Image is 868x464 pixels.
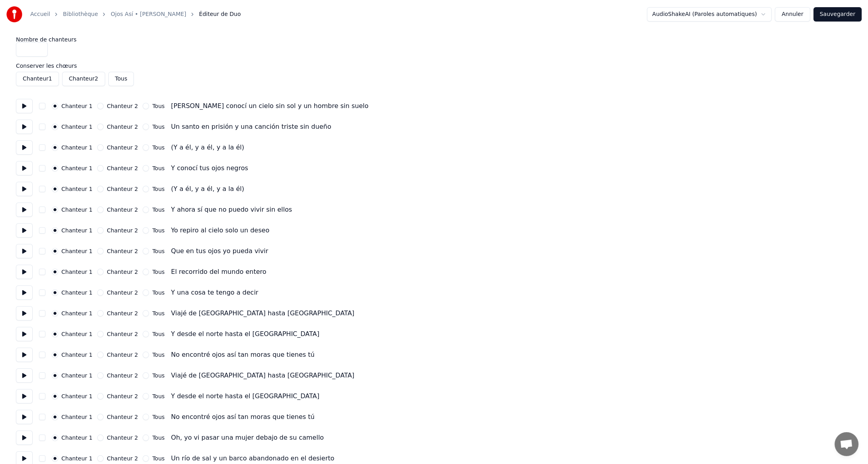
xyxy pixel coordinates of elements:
[6,6,22,22] img: youka
[152,414,165,420] label: Tous
[61,352,92,358] label: Chanteur 1
[171,143,244,152] div: (Y a él, y a él, y a la él)
[152,373,165,378] label: Tous
[107,186,138,192] label: Chanteur 2
[152,311,165,316] label: Tous
[107,373,138,378] label: Chanteur 2
[16,63,852,69] label: Conserver les chœurs
[835,432,858,456] div: Ouvrir le chat
[107,414,138,420] label: Chanteur 2
[107,207,138,212] label: Chanteur 2
[61,248,92,254] label: Chanteur 1
[107,248,138,254] label: Chanteur 2
[152,207,165,212] label: Tous
[152,290,165,295] label: Tous
[171,267,266,277] div: El recorrido del mundo entero
[107,393,138,399] label: Chanteur 2
[62,72,105,86] button: Chanteur2
[171,329,319,339] div: Y desde el norte hasta el [GEOGRAPHIC_DATA]
[152,186,165,192] label: Tous
[152,393,165,399] label: Tous
[61,414,92,420] label: Chanteur 1
[171,226,269,235] div: Yo repiro al cielo solo un deseo
[171,309,354,318] div: Viajé de [GEOGRAPHIC_DATA] hasta [GEOGRAPHIC_DATA]
[171,246,268,256] div: Que en tus ojos yo pueda vivir
[171,163,248,173] div: Y conocí tus ojos negros
[61,145,92,150] label: Chanteur 1
[111,10,186,18] a: Ojos Así • [PERSON_NAME]
[61,456,92,461] label: Chanteur 1
[61,269,92,275] label: Chanteur 1
[61,186,92,192] label: Chanteur 1
[61,373,92,378] label: Chanteur 1
[171,454,334,463] div: Un río de sal y un barco abandonado en el desierto
[152,228,165,233] label: Tous
[171,122,331,132] div: Un santo en prisión y una canción triste sin dueño
[171,288,258,297] div: Y una cosa te tengo a decir
[107,331,138,337] label: Chanteur 2
[152,248,165,254] label: Tous
[152,165,165,171] label: Tous
[107,269,138,275] label: Chanteur 2
[107,228,138,233] label: Chanteur 2
[61,124,92,130] label: Chanteur 1
[61,393,92,399] label: Chanteur 1
[152,331,165,337] label: Tous
[152,435,165,440] label: Tous
[107,124,138,130] label: Chanteur 2
[107,145,138,150] label: Chanteur 2
[171,101,368,111] div: [PERSON_NAME] conocí un cielo sin sol y un hombre sin suelo
[30,10,241,18] nav: breadcrumb
[107,435,138,440] label: Chanteur 2
[107,352,138,358] label: Chanteur 2
[63,10,98,18] a: Bibliothèque
[108,72,134,86] button: Tous
[61,435,92,440] label: Chanteur 1
[61,228,92,233] label: Chanteur 1
[775,7,810,22] button: Annuler
[107,103,138,109] label: Chanteur 2
[171,412,314,422] div: No encontré ojos así tan moras que tienes tú
[107,311,138,316] label: Chanteur 2
[152,269,165,275] label: Tous
[107,456,138,461] label: Chanteur 2
[30,10,50,18] a: Accueil
[171,350,314,360] div: No encontré ojos así tan moras que tienes tú
[107,165,138,171] label: Chanteur 2
[61,103,92,109] label: Chanteur 1
[171,391,319,401] div: Y desde el norte hasta el [GEOGRAPHIC_DATA]
[152,352,165,358] label: Tous
[171,371,354,380] div: Viajé de [GEOGRAPHIC_DATA] hasta [GEOGRAPHIC_DATA]
[61,290,92,295] label: Chanteur 1
[107,290,138,295] label: Chanteur 2
[61,331,92,337] label: Chanteur 1
[813,7,862,22] button: Sauvegarder
[61,207,92,212] label: Chanteur 1
[61,165,92,171] label: Chanteur 1
[16,37,852,42] label: Nombre de chanteurs
[152,124,165,130] label: Tous
[152,103,165,109] label: Tous
[61,311,92,316] label: Chanteur 1
[171,205,292,214] div: Y ahora sí que no puedo vivir sin ellos
[152,145,165,150] label: Tous
[171,184,244,194] div: (Y a él, y a él, y a la él)
[199,10,241,18] span: Éditeur de Duo
[171,433,324,442] div: Oh, yo vi pasar una mujer debajo de su camello
[16,72,59,86] button: Chanteur1
[152,456,165,461] label: Tous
